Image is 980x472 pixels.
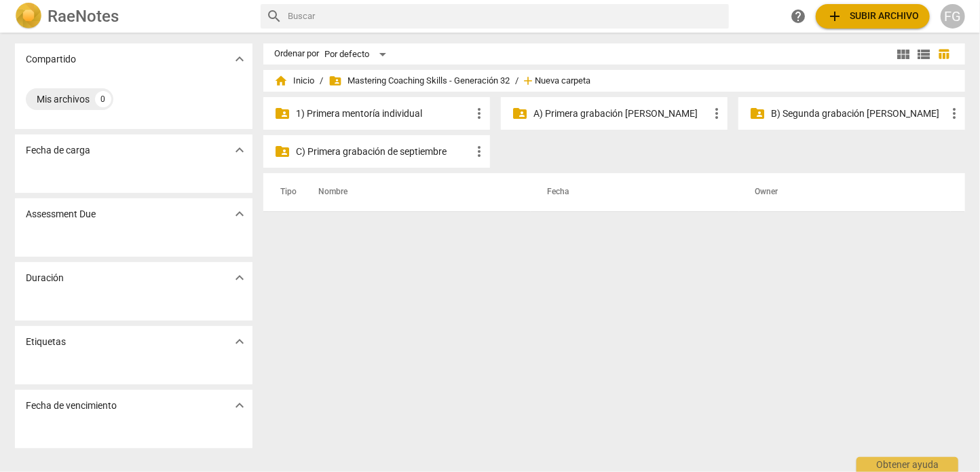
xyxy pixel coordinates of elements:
[916,46,932,62] span: view_list
[533,107,709,121] p: A) Primera grabación de agosto
[229,140,250,160] button: Mostrar más
[827,8,843,24] span: add
[946,105,962,122] span: more_vert
[790,8,806,24] span: help
[324,43,391,65] div: Por defecto
[95,91,111,107] div: 0
[26,143,90,158] p: Fecha de carga
[934,44,954,65] button: Tabla
[15,3,42,30] img: Logo
[274,49,319,59] div: Ordenar por
[512,105,528,122] span: folder_shared
[26,52,76,67] p: Compartido
[26,207,96,221] p: Assessment Due
[328,74,510,88] span: Mastering Coaching Skills - Generación 32
[856,457,958,472] div: Obtener ayuda
[231,270,248,286] span: expand_more
[938,48,951,60] span: table_chart
[274,143,290,160] span: folder_shared
[231,397,248,414] span: expand_more
[229,204,250,224] button: Mostrar más
[320,76,323,86] span: /
[26,335,66,349] p: Etiquetas
[296,107,471,121] p: 1) Primera mentoría individual
[231,206,248,222] span: expand_more
[48,7,119,26] h2: RaeNotes
[231,142,248,158] span: expand_more
[231,51,248,67] span: expand_more
[739,173,951,211] th: Owner
[535,76,590,86] span: Nueva carpeta
[15,3,250,30] a: LogoRaeNotes
[827,8,919,24] span: Subir archivo
[274,105,290,122] span: folder_shared
[816,4,930,29] button: Subir
[471,143,487,160] span: more_vert
[771,107,946,121] p: B) Segunda grabación de agosto
[274,74,314,88] span: Inicio
[786,4,810,29] a: Obtener ayuda
[229,268,250,288] button: Mostrar más
[521,74,535,88] span: add
[296,145,471,159] p: C) Primera grabación de septiembre
[709,105,725,122] span: more_vert
[229,331,250,352] button: Mostrar más
[229,395,250,416] button: Mostrar más
[288,5,723,27] input: Buscar
[471,105,487,122] span: more_vert
[913,44,934,65] button: Lista
[893,44,913,65] button: Cuadrícula
[515,76,519,86] span: /
[895,46,911,62] span: view_module
[941,4,965,29] button: FG
[274,74,288,88] span: home
[328,74,342,88] span: folder_shared
[302,173,531,211] th: Nombre
[37,92,90,106] div: Mis archivos
[229,49,250,69] button: Mostrar más
[266,8,282,24] span: search
[749,105,766,122] span: folder_shared
[26,271,64,285] p: Duración
[269,173,302,211] th: Tipo
[26,399,117,413] p: Fecha de vencimiento
[231,333,248,350] span: expand_more
[531,173,739,211] th: Fecha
